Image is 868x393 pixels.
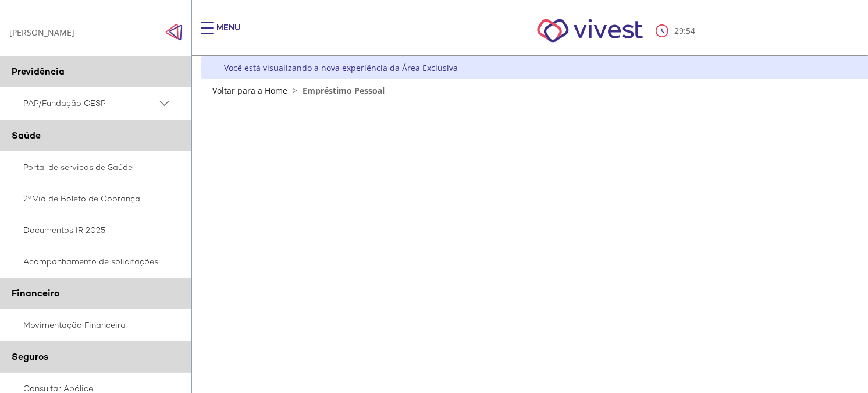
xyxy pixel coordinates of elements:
div: : [656,24,698,37]
span: Saúde [12,129,41,141]
span: Click to close side navigation. [165,23,183,41]
span: PAP/Fundação CESP [23,96,157,111]
div: Você está visualizando a nova experiência da Área Exclusiva [224,62,458,73]
a: Voltar para a Home [212,85,287,96]
span: Previdência [12,65,65,77]
span: Seguros [12,350,48,363]
img: Fechar menu [165,23,183,41]
span: > [290,85,300,96]
span: Financeiro [12,287,59,299]
div: [PERSON_NAME] [9,27,74,38]
img: Vivest [524,6,656,55]
span: 29 [674,25,684,36]
span: 54 [686,25,695,36]
span: Empréstimo Pessoal [303,85,385,96]
div: Menu [216,22,240,45]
